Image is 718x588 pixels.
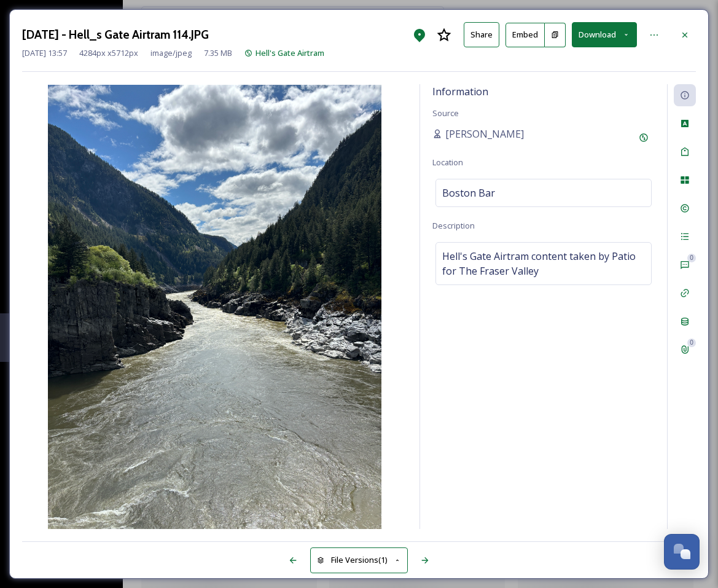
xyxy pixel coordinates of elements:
h3: [DATE] - Hell_s Gate Airtram 114.JPG [22,26,209,44]
span: 4284 px x 5712 px [79,47,138,59]
span: image/jpeg [150,47,192,59]
span: [PERSON_NAME] [445,127,524,141]
button: Embed [505,23,545,47]
span: [DATE] 13:57 [22,47,67,59]
span: Boston Bar [442,186,495,200]
span: Location [432,157,463,168]
button: Open Chat [664,534,700,570]
div: 0 [687,254,696,262]
span: Information [432,85,488,98]
span: Description [432,220,475,231]
button: Share [464,22,499,47]
div: 0 [687,339,696,347]
span: 7.35 MB [204,47,232,59]
span: Hell's Gate Airtram content taken by Patio for The Fraser Valley [442,249,645,278]
button: File Versions(1) [310,547,408,573]
button: Download [572,22,637,47]
span: Source [432,108,459,119]
span: Hell's Gate Airtram [256,47,324,58]
img: May%201%20-%20Hell_s%20Gate%20Airtram%20114.JPG [22,85,407,529]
